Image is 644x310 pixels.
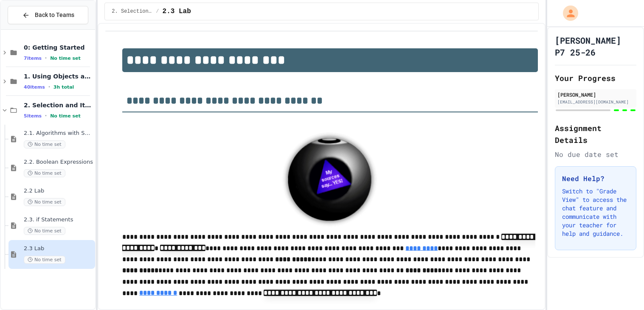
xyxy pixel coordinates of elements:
[24,245,93,252] span: 2.3 Lab
[156,8,159,15] span: /
[24,256,65,264] span: No time set
[555,122,636,146] h2: Assignment Details
[50,56,81,61] span: No time set
[112,8,152,15] span: 2. Selection and Iteration
[24,198,65,206] span: No time set
[24,84,45,90] span: 40 items
[24,56,42,61] span: 7 items
[53,84,74,90] span: 3h total
[562,173,629,184] h3: Need Help?
[24,73,93,80] span: 1. Using Objects and Methods
[35,11,74,20] span: Back to Teams
[24,227,65,235] span: No time set
[24,140,65,148] span: No time set
[24,130,93,137] span: 2.1. Algorithms with Selection and Repetition
[24,159,93,166] span: 2.2. Boolean Expressions
[24,44,93,51] span: 0: Getting Started
[24,187,93,195] span: 2.2 Lab
[48,84,50,90] span: •
[562,187,629,238] p: Switch to "Grade View" to access the chat feature and communicate with your teacher for help and ...
[163,6,191,17] span: 2.3 Lab
[8,6,88,24] button: Back to Teams
[555,149,636,159] div: No due date set
[555,34,636,58] h1: [PERSON_NAME] P7 25-26
[24,113,42,119] span: 5 items
[45,55,47,61] span: •
[555,72,636,84] h2: Your Progress
[45,112,47,119] span: •
[24,101,93,109] span: 2. Selection and Iteration
[557,99,634,105] div: [EMAIL_ADDRESS][DOMAIN_NAME]
[50,113,81,119] span: No time set
[24,216,93,223] span: 2.3. if Statements
[557,91,634,98] div: [PERSON_NAME]
[24,169,65,177] span: No time set
[554,3,580,23] div: My Account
